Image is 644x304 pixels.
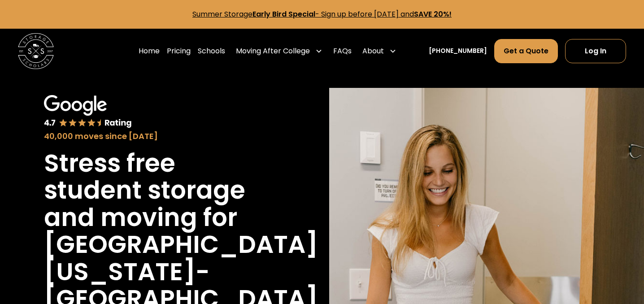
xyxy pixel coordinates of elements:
[167,39,191,64] a: Pricing
[44,150,270,231] h1: Stress free student storage and moving for
[429,46,487,56] a: [PHONE_NUMBER]
[44,95,132,129] img: Google 4.7 star rating
[362,46,384,56] div: About
[236,46,310,56] div: Moving After College
[44,130,270,143] div: 40,000 moves since [DATE]
[139,39,160,64] a: Home
[414,9,452,19] strong: SAVE 20%!
[494,39,558,63] a: Get a Quote
[192,9,452,19] a: Summer StorageEarly Bird Special- Sign up before [DATE] andSAVE 20%!
[198,39,225,64] a: Schools
[18,33,54,69] img: Storage Scholars main logo
[252,9,315,19] strong: Early Bird Special
[565,39,626,63] a: Log In
[333,39,352,64] a: FAQs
